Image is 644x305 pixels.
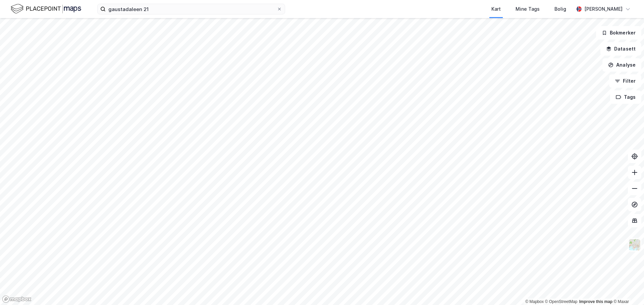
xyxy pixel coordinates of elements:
div: Kart [491,5,501,13]
a: Mapbox [525,299,544,304]
div: Bolig [554,5,566,13]
button: Tags [610,90,641,104]
input: Søk på adresse, matrikkel, gårdeiere, leietakere eller personer [106,4,277,14]
div: Kontrollprogram for chat [610,273,644,305]
img: Z [628,238,641,251]
iframe: Chat Widget [610,273,644,305]
button: Analyse [602,58,641,72]
button: Bokmerker [596,26,641,40]
a: Mapbox homepage [2,295,32,303]
a: OpenStreetMap [545,299,578,304]
button: Filter [609,74,641,88]
img: logo.f888ab2527a4732fd821a326f86c7f29.svg [11,3,81,15]
button: Datasett [600,42,641,56]
div: [PERSON_NAME] [584,5,623,13]
div: Mine Tags [516,5,540,13]
a: Improve this map [579,299,612,304]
